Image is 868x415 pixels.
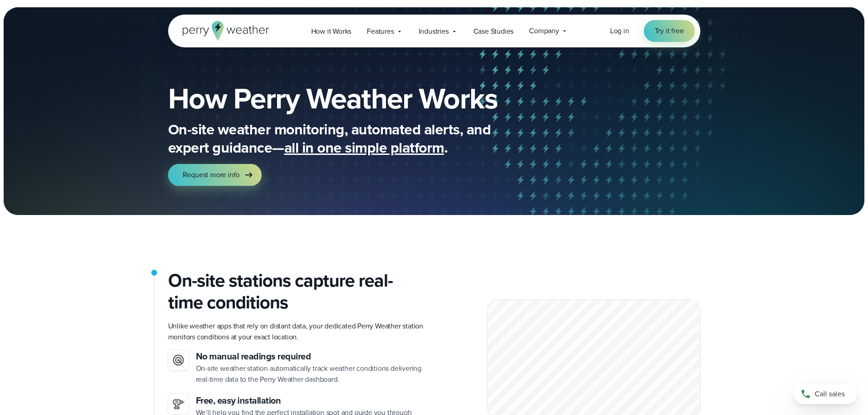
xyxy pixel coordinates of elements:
[655,26,684,36] span: Try it free
[168,164,262,186] a: Request more info
[367,26,394,37] span: Features
[529,26,559,36] span: Company
[196,363,427,385] p: On-site weather station automatically track weather conditions delivering real-time data to the P...
[168,84,564,113] h1: How Perry Weather Works
[466,22,522,41] a: Case Studies
[168,120,533,157] p: On-site weather monitoring, automated alerts, and expert guidance— .
[168,270,427,313] h2: On-site stations capture real-time conditions
[419,26,449,37] span: Industries
[303,22,360,41] a: How it Works
[311,26,352,37] span: How it Works
[196,394,427,407] h3: Free, easy installation
[183,169,240,180] span: Request more info
[793,384,857,404] a: Call sales
[610,26,629,36] a: Log in
[473,26,514,37] span: Case Studies
[168,321,427,343] p: Unlike weather apps that rely on distant data, your dedicated Perry Weather station monitors cond...
[815,389,845,400] span: Call sales
[284,137,444,159] span: all in one simple platform
[196,350,427,363] h3: No manual readings required
[644,20,695,42] a: Try it free
[610,26,629,36] span: Log in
